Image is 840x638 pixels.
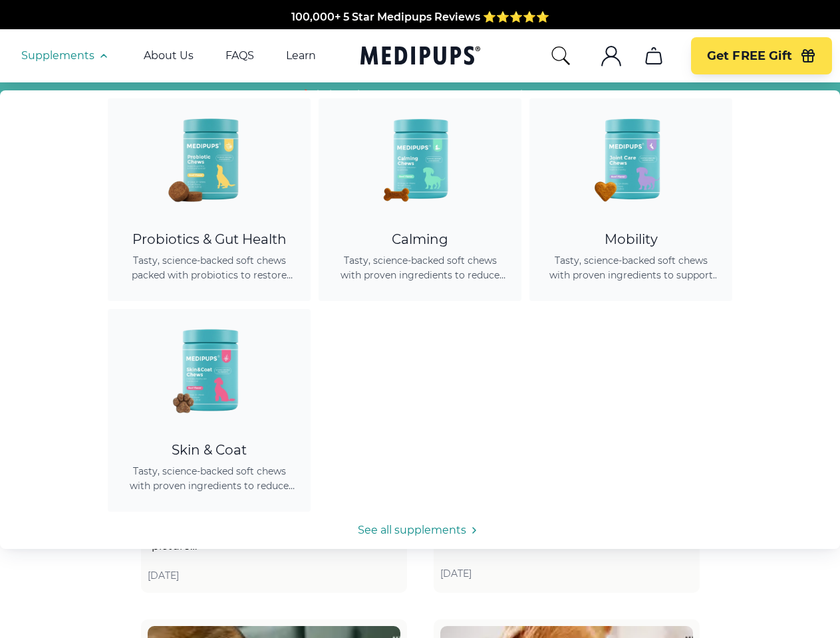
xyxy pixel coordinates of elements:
span: Get FREE Gift [707,49,792,64]
a: Calming Dog Chews - MedipupsCalmingTasty, science-backed soft chews with proven ingredients to re... [319,98,521,301]
div: Calming [335,231,505,248]
a: FAQS [225,49,254,62]
button: account [595,40,627,72]
div: Skin & Coat [124,442,295,459]
span: Tasty, science-backed soft chews with proven ingredients to support joint health, improve mobilit... [545,253,716,282]
img: Calming Dog Chews - Medipups [360,98,480,218]
span: [DATE] [148,570,400,582]
a: About Us [144,49,194,62]
span: [DATE] [440,568,693,580]
span: 100,000+ 5 Star Medipups Reviews ⭐️⭐️⭐️⭐️⭐️ [291,7,549,19]
span: Tasty, science-backed soft chews with proven ingredients to reduce anxiety, promote relaxation, a... [335,253,505,282]
a: Joint Care Chews - MedipupsMobilityTasty, science-backed soft chews with proven ingredients to su... [529,98,732,301]
img: Skin & Coat Chews - Medipups [150,309,269,429]
a: Probiotic Dog Chews - MedipupsProbiotics & Gut HealthTasty, science-backed soft chews packed with... [108,98,311,301]
button: Supplements [21,48,112,64]
a: Medipups [360,43,480,70]
span: Tasty, science-backed soft chews with proven ingredients to reduce shedding, promote healthy skin... [124,464,295,493]
div: Probiotics & Gut Health [124,231,295,248]
button: search [550,45,571,66]
button: cart [638,40,670,72]
img: Joint Care Chews - Medipups [571,98,691,218]
span: Supplements [21,49,94,62]
span: Made In The [GEOGRAPHIC_DATA] from domestic & globally sourced ingredients [199,23,641,35]
img: Probiotic Dog Chews - Medipups [150,98,269,218]
span: Tasty, science-backed soft chews packed with probiotics to restore gut balance, ease itching, sup... [124,253,295,282]
a: Learn [286,49,316,62]
div: Mobility [545,231,716,248]
a: Skin & Coat Chews - MedipupsSkin & CoatTasty, science-backed soft chews with proven ingredients t... [108,309,311,512]
button: Get FREE Gift [691,37,832,74]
